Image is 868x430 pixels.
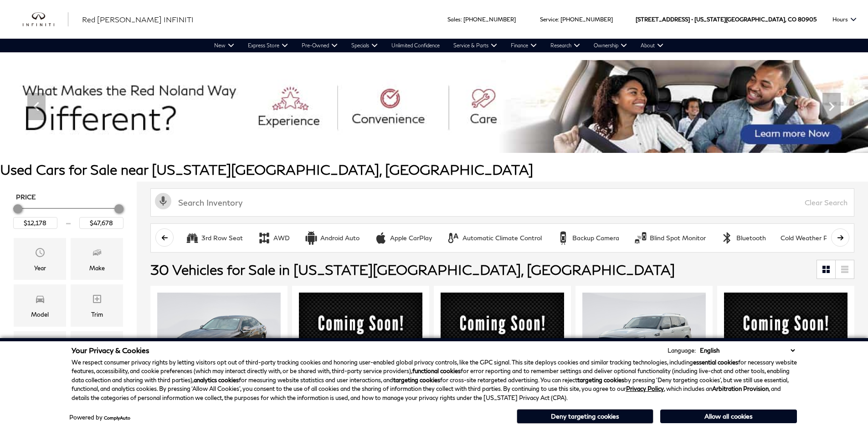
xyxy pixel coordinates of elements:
[304,231,318,245] div: Android Auto
[207,39,670,52] nav: Main Navigation
[92,291,103,309] span: Trim
[23,12,68,27] img: INFINITI
[72,346,149,354] span: Your Privacy & Cookies
[13,217,57,229] input: Minimum
[31,309,49,319] div: Model
[636,16,817,23] a: [STREET_ADDRESS] • [US_STATE][GEOGRAPHIC_DATA], CO 80905
[13,204,22,213] div: Minimum Price
[155,193,171,209] svg: Click to toggle on voice search
[441,293,564,388] img: 2019 INFINITI Q50 Red Sport 400
[295,39,344,52] a: Pre-Owned
[114,204,123,213] div: Maximum Price
[776,228,854,248] button: Cold Weather Package
[517,409,653,424] button: Deny targeting cookies
[257,231,271,245] div: AWD
[712,385,769,392] strong: Arbitration Provision
[423,136,432,145] span: Go to slide 2
[436,136,445,145] span: Go to slide 3
[462,234,542,242] div: Automatic Climate Control
[660,410,797,423] button: Allow all cookies
[720,231,734,245] div: Bluetooth
[201,234,243,242] div: 3rd Row Seat
[71,284,123,326] div: TrimTrim
[16,193,121,201] h5: Price
[442,228,547,248] button: Automatic Climate ControlAutomatic Climate Control
[299,293,422,388] img: 2016 INFINITI Q50 3.0t Premium
[35,245,46,263] span: Year
[273,234,290,242] div: AWD
[693,359,738,366] strong: essential cookies
[411,136,420,145] span: Go to slide 1
[461,16,462,23] span: :
[463,16,516,23] a: [PHONE_NUMBER]
[629,228,711,248] button: Blind Spot MonitorBlind Spot Monitor
[540,16,558,23] span: Service
[82,14,194,25] a: Red [PERSON_NAME] INFINITI
[577,376,624,384] strong: targeting cookies
[504,39,544,52] a: Finance
[560,16,613,23] a: [PHONE_NUMBER]
[180,228,248,248] button: 3rd Row Seat3rd Row Seat
[587,39,634,52] a: Ownership
[79,217,123,229] input: Maximum
[82,15,194,24] span: Red [PERSON_NAME] INFINITI
[582,293,706,385] img: 2022 INFINITI QX80 LUXE
[14,284,66,326] div: ModelModel
[35,291,46,309] span: Model
[34,263,46,273] div: Year
[556,231,570,245] div: Backup Camera
[104,415,130,420] a: ComplyAuto
[736,234,766,242] div: Bluetooth
[155,228,174,247] button: scroll left
[27,93,46,120] div: Previous
[23,12,68,27] a: infiniti
[385,39,447,52] a: Unlimited Confidence
[724,293,847,388] img: 2022 INFINITI QX60 LUXE
[781,234,849,242] div: Cold Weather Package
[92,245,103,263] span: Make
[241,39,295,52] a: Express Store
[544,39,587,52] a: Research
[668,348,696,354] div: Language:
[558,16,559,23] span: :
[822,93,841,120] div: Next
[551,228,624,248] button: Backup CameraBackup Camera
[634,39,670,52] a: About
[14,238,66,280] div: YearYear
[91,309,103,319] div: Trim
[299,228,365,248] button: Android AutoAndroid Auto
[650,234,706,242] div: Blind Spot Monitor
[252,228,295,248] button: AWDAWD
[698,346,797,355] select: Language Select
[374,231,388,245] div: Apple CarPlay
[150,188,854,217] input: Search Inventory
[157,293,281,385] img: 2014 INFINITI Q50 Premium
[150,261,675,278] span: 30 Vehicles for Sale in [US_STATE][GEOGRAPHIC_DATA], [GEOGRAPHIC_DATA]
[634,231,647,245] div: Blind Spot Monitor
[207,39,241,52] a: New
[89,263,105,273] div: Make
[626,385,664,392] a: Privacy Policy
[715,228,771,248] button: BluetoothBluetooth
[72,358,797,403] p: We respect consumer privacy rights by letting visitors opt out of third-party tracking cookies an...
[369,228,437,248] button: Apple CarPlayApple CarPlay
[71,331,123,373] div: FueltypeFueltype
[194,376,239,384] strong: analytics cookies
[572,234,619,242] div: Backup Camera
[344,39,385,52] a: Specials
[447,39,504,52] a: Service & Parts
[447,231,460,245] div: Automatic Climate Control
[449,136,458,145] span: Go to slide 4
[393,376,440,384] strong: targeting cookies
[320,234,360,242] div: Android Auto
[71,238,123,280] div: MakeMake
[14,331,66,373] div: FeaturesFeatures
[412,367,461,374] strong: functional cookies
[69,415,130,420] div: Powered by
[831,228,849,247] button: scroll right
[447,16,461,23] span: Sales
[185,231,199,245] div: 3rd Row Seat
[390,234,432,242] div: Apple CarPlay
[13,201,123,229] div: Price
